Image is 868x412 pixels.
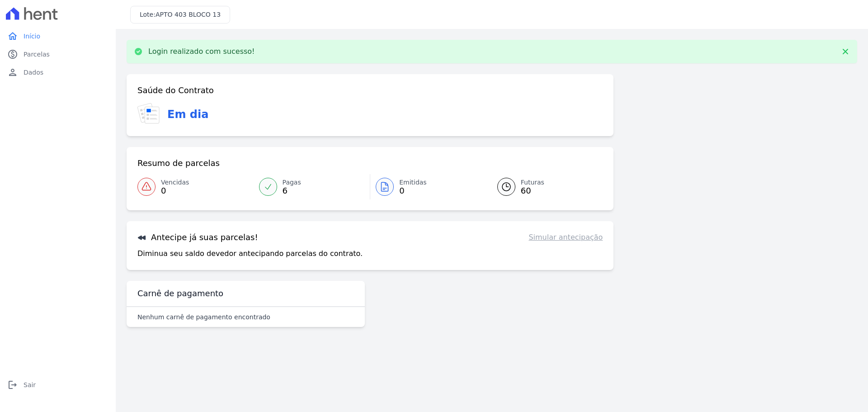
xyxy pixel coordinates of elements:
[137,174,254,199] a: Vencidas 0
[7,67,18,78] i: person
[283,178,301,187] span: Pagas
[370,174,486,199] a: Emitidas 0
[161,187,189,194] span: 0
[7,379,18,390] i: logout
[137,232,258,243] h3: Antecipe já suas parcelas!
[399,178,427,187] span: Emitidas
[4,376,112,394] a: logoutSair
[528,232,603,243] a: Simular antecipação
[521,187,544,194] span: 60
[521,178,544,187] span: Futuras
[24,380,36,389] span: Sair
[254,174,370,199] a: Pagas 6
[4,27,112,45] a: homeInício
[148,47,255,56] p: Login realizado com sucesso!
[137,85,214,96] h3: Saúde do Contrato
[7,49,18,60] i: paid
[24,68,43,77] span: Dados
[137,313,270,322] p: Nenhum carnê de pagamento encontrado
[4,63,112,81] a: personDados
[4,45,112,63] a: paidParcelas
[24,50,50,59] span: Parcelas
[167,106,208,123] h3: Em dia
[399,187,427,194] span: 0
[137,288,223,299] h3: Carnê de pagamento
[486,174,603,199] a: Futuras 60
[156,11,221,18] span: APTO 403 BLOCO 13
[140,10,221,19] h3: Lote:
[7,31,18,42] i: home
[283,187,301,194] span: 6
[137,248,363,259] p: Diminua seu saldo devedor antecipando parcelas do contrato.
[24,32,40,41] span: Início
[137,158,220,169] h3: Resumo de parcelas
[161,178,189,187] span: Vencidas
